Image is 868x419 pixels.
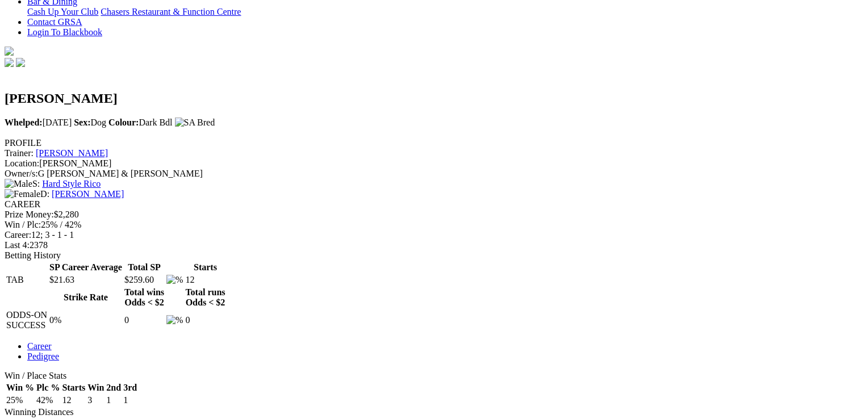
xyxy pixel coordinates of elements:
span: [DATE] [5,118,72,127]
td: $259.60 [124,274,165,286]
td: 1 [106,395,122,406]
td: 12 [61,395,86,406]
span: Prize Money: [5,209,54,219]
img: % [166,315,183,325]
div: Betting History [5,250,855,261]
a: Contact GRSA [27,17,82,27]
th: Total wins Odds < $2 [124,287,165,308]
th: Total SP [124,262,165,273]
span: Last 4: [5,240,30,250]
img: SA Bred [175,118,215,128]
td: 0 [124,309,165,331]
th: Win % [6,382,35,393]
div: G [PERSON_NAME] & [PERSON_NAME] [5,169,855,179]
th: Starts [185,262,226,273]
b: Whelped: [5,118,43,127]
span: Career: [5,230,31,240]
th: Starts [61,382,86,393]
div: [PERSON_NAME] [5,158,855,169]
td: 0 [185,309,226,331]
td: 3 [87,395,105,406]
img: Female [5,189,40,199]
span: Win / Plc: [5,220,41,229]
img: facebook.svg [5,58,14,67]
span: Dark Bdl [108,118,172,127]
div: Winning Distances [5,407,855,417]
span: Trainer: [5,148,34,158]
div: 25% / 42% [5,220,855,230]
th: 2nd [106,382,122,393]
td: TAB [6,274,48,286]
span: Owner/s: [5,169,38,178]
span: Dog [74,118,106,127]
a: [PERSON_NAME] [36,148,108,158]
h2: [PERSON_NAME] [5,91,855,106]
th: Total runs Odds < $2 [185,287,226,308]
th: SP Career Average [49,262,123,273]
td: 42% [36,395,60,406]
td: 1 [123,395,137,406]
div: PROFILE [5,138,855,148]
th: Win [87,382,105,393]
b: Colour: [108,118,139,127]
span: D: [5,189,49,199]
th: 3rd [123,382,137,393]
img: logo-grsa-white.png [5,47,14,56]
a: Cash Up Your Club [27,7,98,16]
b: Sex: [74,118,90,127]
th: Plc % [36,382,60,393]
img: Male [5,179,32,189]
a: Hard Style Rico [42,179,101,188]
a: [PERSON_NAME] [52,189,124,199]
td: ODDS-ON SUCCESS [6,309,48,331]
td: $21.63 [49,274,123,286]
div: Win / Place Stats [5,371,855,381]
div: $2,280 [5,209,855,220]
img: % [166,275,183,285]
a: Login To Blackbook [27,27,102,37]
td: 0% [49,309,123,331]
div: CAREER [5,199,855,209]
a: Career [27,341,52,351]
span: Location: [5,158,39,168]
a: Pedigree [27,351,59,361]
th: Strike Rate [49,287,123,308]
td: 25% [6,395,35,406]
td: 12 [185,274,226,286]
a: Chasers Restaurant & Function Centre [101,7,241,16]
img: twitter.svg [16,58,25,67]
div: 2378 [5,240,855,250]
span: S: [5,179,40,188]
div: 12; 3 - 1 - 1 [5,230,855,240]
div: Bar & Dining [27,7,855,17]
